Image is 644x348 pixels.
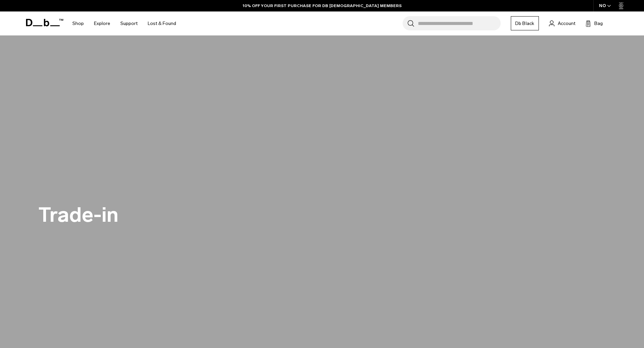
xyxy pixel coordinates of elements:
[511,16,539,30] a: Db Black
[243,3,402,9] a: 10% OFF YOUR FIRST PURCHASE FOR DB [DEMOGRAPHIC_DATA] MEMBERS
[120,11,138,35] a: Support
[148,11,176,35] a: Lost & Found
[67,11,181,35] nav: Main Navigation
[94,11,110,35] a: Explore
[72,11,84,35] a: Shop
[558,20,575,27] span: Account
[594,20,603,27] span: Bag
[586,19,603,27] button: Bag
[38,205,118,225] h2: Trade-in
[549,19,575,27] a: Account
